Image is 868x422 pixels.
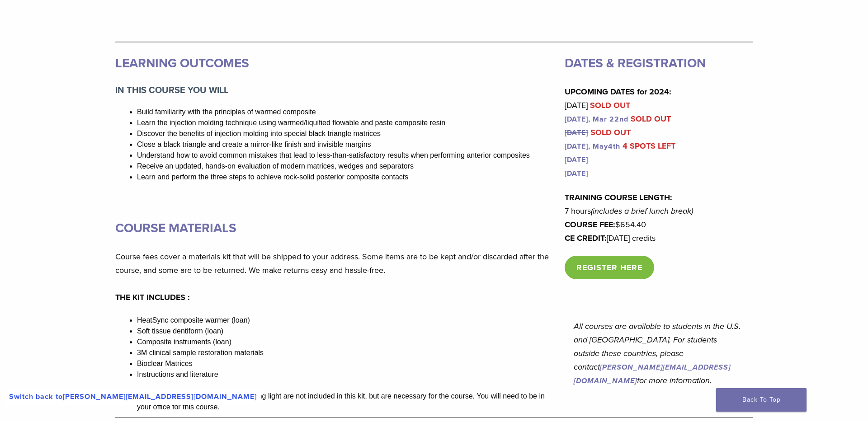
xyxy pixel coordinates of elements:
a: [DATE], Mar 22nd [565,115,628,124]
em: All courses are available to students in the U.S. and [GEOGRAPHIC_DATA]. For students outside the... [574,321,741,372]
li: Understand how to avoid common mistakes that lead to less-than-satisfactory results when performi... [137,150,554,161]
li: Soft tissue dentiform (loan) [137,326,554,337]
li: Learn and perform the three steps to achieve rock-solid posterior composite contacts [137,172,554,183]
li: Close a black triangle and create a mirror-like finish and invisible margins [137,139,554,150]
a: [DATE] [565,169,588,178]
mark: SOLD OUT [631,114,671,124]
li: Bioclear Matrices [137,358,554,369]
a: REGISTER HERE [565,256,654,279]
s: [DATE], Mar 22n [565,115,624,124]
a: [DATE] [565,128,588,137]
li: HeatSync composite warmer (loan) [137,315,554,326]
strong: COURSE FEE: [565,220,615,230]
p: 7 hours $654.40 [DATE] credits [565,191,753,245]
h3: COURSE MATERIALS [115,217,554,239]
strong: IN THIS COURSE YOU WILL [115,85,228,96]
strong: TRAINING COURSE LENGTH: [565,192,672,202]
mark: SOLD OUT [590,127,631,137]
p: Course fees cover a materials kit that will be shipped to your address. Some items are to be kept... [115,250,554,304]
s: [DATE] [565,100,588,110]
li: Build familiarity with the principles of warmed composite [137,107,554,117]
h3: LEARNING OUTCOMES [115,52,554,74]
li: Composite instruments (loan) [137,337,554,347]
li: Discover the benefits of injection molding into special black triangle matrices [137,128,554,139]
a: 4th [608,142,620,151]
li: Receive an updated, hands-on evaluation of modern matrices, wedges and separators [137,161,554,172]
em: for more information. [637,375,712,385]
h3: DATES & REGISTRATION [565,52,753,74]
li: Learn the injection molding technique using warmed/liquified flowable and paste composite resin [137,117,554,128]
a: [DATE] [565,155,588,164]
li: Instructions and literature A handpiece and curing light are not included in this kit, but are ne... [137,369,554,413]
a: [PERSON_NAME][EMAIL_ADDRESS][DOMAIN_NAME] [574,363,731,385]
em: (includes a brief lunch break) [591,206,693,216]
mark: SOLD OUT [590,100,630,110]
a: [DATE], May [565,142,608,151]
a: Switch back to[PERSON_NAME][EMAIL_ADDRESS][DOMAIN_NAME] [5,389,261,405]
strong: CE CREDIT: [565,233,607,243]
strong: THE KIT INCLUDES : [115,292,190,302]
a: Back To Top [716,388,807,412]
li: 3M clinical sample restoration materials [137,347,554,358]
strong: UPCOMING DATES for 2024: [565,87,671,97]
mark: 4 SPOTS LEFT [623,141,675,151]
